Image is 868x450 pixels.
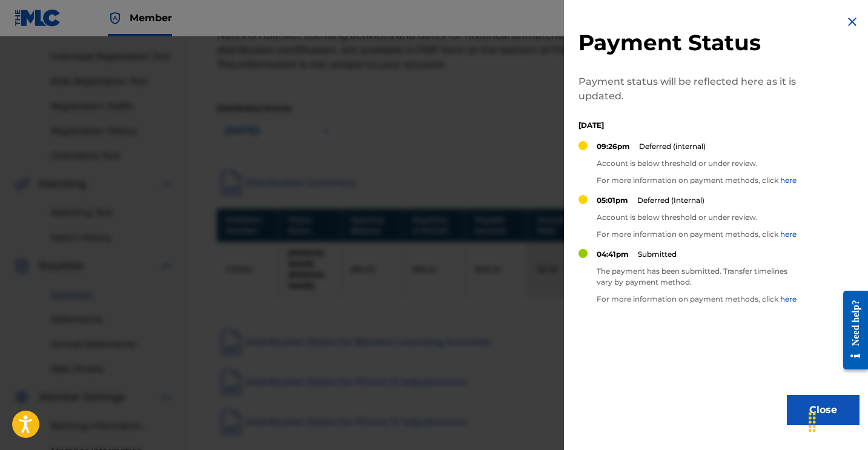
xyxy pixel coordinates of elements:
[108,11,122,25] img: Top Rightsholder
[15,9,61,27] img: MLC Logo
[597,158,797,169] p: Account is below threshold or under review.
[639,141,706,152] p: Deferred (internal)
[597,141,630,152] p: 09:26pm
[803,404,822,440] div: Drag
[130,11,172,25] span: Member
[597,175,797,186] p: For more information on payment methods, click
[780,176,797,185] a: here
[597,266,803,288] p: The payment has been submitted. Transfer timelines vary by payment method.
[637,195,704,206] p: Deferred (Internal)
[834,282,868,379] iframe: Resource Center
[597,195,628,206] p: 05:01pm
[597,229,797,240] p: For more information on payment methods, click
[638,249,677,260] p: Submitted
[578,120,803,131] p: [DATE]
[787,395,860,425] button: Close
[780,294,797,303] a: here
[807,392,868,450] iframe: Chat Widget
[597,212,797,223] p: Account is below threshold or under review.
[597,249,629,260] p: 04:41pm
[578,74,803,104] p: Payment status will be reflected here as it is updated.
[597,294,803,305] p: For more information on payment methods, click
[780,230,797,239] a: here
[578,29,803,56] h2: Payment Status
